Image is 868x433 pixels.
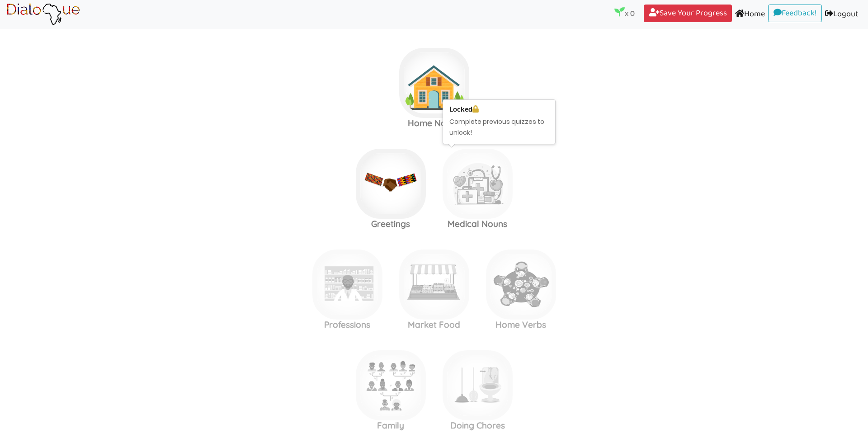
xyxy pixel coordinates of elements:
[391,320,477,330] h3: Market Food
[503,153,517,167] img: r5+QtVXYuttHLoUAAAAABJRU5ErkJggg==
[822,5,862,25] a: Logout
[547,254,560,268] img: r5+QtVXYuttHLoUAAAAABJRU5ErkJggg==
[443,149,513,219] img: medicine_welcome1.e7948a09.png
[443,350,513,420] img: chores.0f9c8869.jpg
[347,420,434,431] h3: Family
[399,249,469,320] img: market.b6812ae9.png
[644,5,732,23] a: Save Your Progress
[732,5,768,25] a: Home
[391,118,477,128] h3: Home Nouns
[449,117,549,138] p: Complete previous quizzes to unlock!
[399,48,469,118] img: homenouns.6a985b78.jpg
[356,149,426,219] img: greetings.3fee7869.jpg
[503,355,517,368] img: r5+QtVXYuttHLoUAAAAABJRU5ErkJggg==
[304,320,391,330] h3: Professions
[356,350,426,420] img: family.5a65002c.jpg
[434,219,521,229] h3: Medical Nouns
[449,105,549,113] div: Locked
[460,52,473,66] img: r5+QtVXYuttHLoUAAAAABJRU5ErkJggg==
[460,254,473,268] img: r5+QtVXYuttHLoUAAAAABJRU5ErkJggg==
[486,249,556,320] img: homeverbs.d3bb3738.jpg
[768,5,822,23] a: Feedback!
[434,420,521,431] h3: Doing Chores
[312,249,382,320] img: pharmacist.908410dc.jpg
[614,7,635,19] p: x 0
[347,219,434,229] h3: Greetings
[416,355,430,368] img: r5+QtVXYuttHLoUAAAAABJRU5ErkJggg==
[416,153,430,167] img: r5+QtVXYuttHLoUAAAAABJRU5ErkJggg==
[477,320,564,330] h3: Home Verbs
[373,254,387,268] img: r5+QtVXYuttHLoUAAAAABJRU5ErkJggg==
[6,3,80,26] img: Brand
